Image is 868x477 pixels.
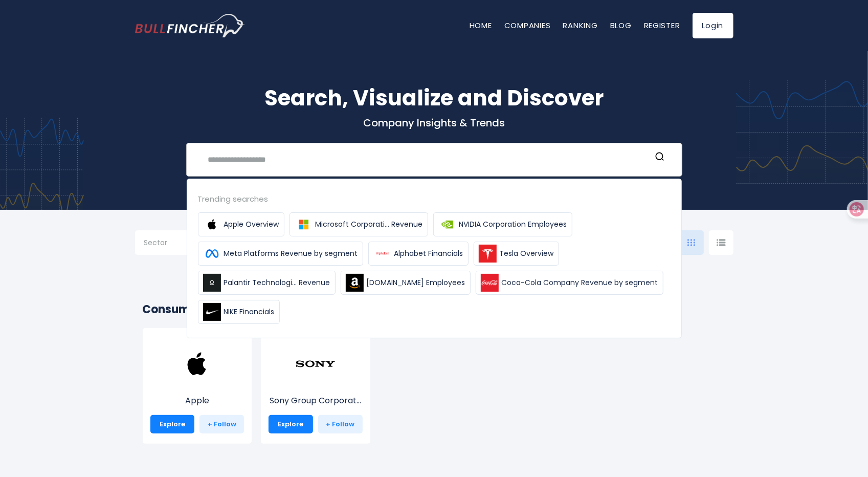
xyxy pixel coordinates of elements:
img: AAPL.png [176,343,217,384]
a: Apple Overview [198,212,284,236]
button: Search [653,151,666,165]
a: Login [693,13,733,38]
img: icon-comp-grid.svg [687,239,696,246]
a: Go to homepage [135,14,245,37]
span: Alphabet Financials [394,248,463,259]
p: Company Insights & Trends [135,116,733,129]
span: Sector [144,238,168,247]
input: Selection [144,234,210,253]
a: Sony Group Corporat... [269,362,363,407]
a: Tesla Overview [474,242,559,266]
span: Microsoft Corporati... Revenue [316,219,423,230]
a: NIKE Financials [198,300,280,324]
a: Coca-Cola Company Revenue by segment [476,271,663,295]
a: + Follow [318,415,363,433]
a: Companies [504,20,551,31]
a: Meta Platforms Revenue by segment [198,242,363,266]
img: SONY.png [295,343,336,384]
span: [DOMAIN_NAME] Employees [367,277,465,288]
span: Palantir Technologi... Revenue [224,277,330,288]
a: + Follow [199,415,244,433]
span: NIKE Financials [224,307,275,317]
a: Alphabet Financials [368,242,469,266]
a: Explore [269,415,313,433]
a: Explore [150,415,195,433]
span: Coca-Cola Company Revenue by segment [502,277,658,288]
h2: Consumer Electronics [143,301,726,318]
a: Ranking [563,20,598,31]
span: Meta Platforms Revenue by segment [224,248,358,259]
img: bullfincher logo [135,14,245,37]
a: NVIDIA Corporation Employees [433,212,572,236]
span: NVIDIA Corporation Employees [459,219,567,230]
a: Home [470,20,492,31]
p: Sony Group Corporation [269,395,363,407]
a: Register [644,20,680,31]
a: Palantir Technologi... Revenue [198,271,336,295]
span: Apple Overview [224,219,279,230]
img: icon-comp-list-view.svg [717,239,726,246]
a: Blog [610,20,632,31]
span: Tesla Overview [500,248,554,259]
a: Microsoft Corporati... Revenue [290,212,428,236]
h1: Search, Visualize and Discover [135,82,733,114]
a: [DOMAIN_NAME] Employees [341,271,471,295]
div: Trending searches [198,193,671,205]
a: Apple [150,362,244,407]
p: Apple [150,395,244,407]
